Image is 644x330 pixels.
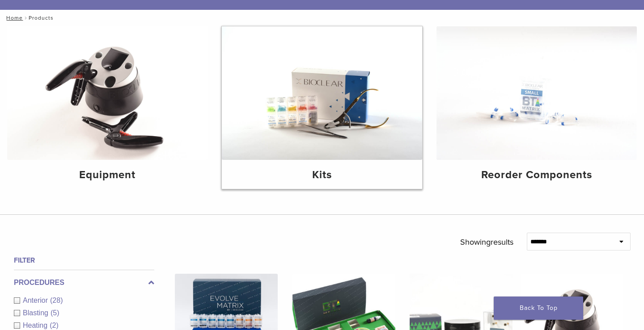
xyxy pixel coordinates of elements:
a: Equipment [7,26,208,189]
img: Reorder Components [436,26,637,160]
a: Reorder Components [436,26,637,189]
span: (28) [50,297,63,304]
img: Equipment [7,26,208,160]
img: Kits [222,26,422,160]
h4: Equipment [14,167,200,183]
span: (2) [50,322,59,329]
h4: Filter [14,255,154,266]
label: Procedures [14,277,154,288]
p: Showing results [460,233,513,251]
h4: Kits [229,167,415,183]
span: Blasting [23,309,51,317]
span: (5) [51,309,59,317]
span: / [23,16,29,20]
h4: Reorder Components [444,167,630,183]
a: Back To Top [494,297,583,320]
span: Heating [23,322,50,329]
span: Anterior [23,297,50,304]
a: Kits [222,26,422,189]
a: Home [4,15,23,21]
